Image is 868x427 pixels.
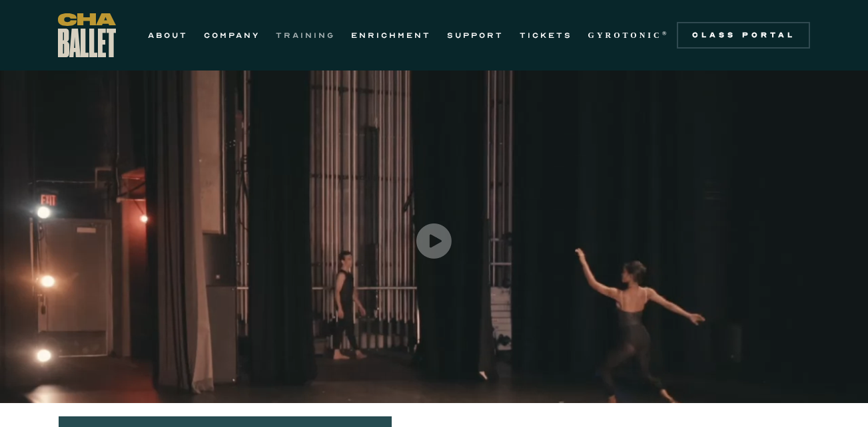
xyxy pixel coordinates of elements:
a: GYROTONIC® [588,27,669,43]
a: ENRICHMENT [351,27,431,43]
sup: ® [662,30,669,37]
strong: GYROTONIC [588,31,662,40]
a: COMPANY [204,27,260,43]
a: home [58,13,116,57]
a: TRAINING [276,27,335,43]
div: Class Portal [685,30,802,41]
a: TICKETS [520,27,572,43]
a: Class Portal [677,22,810,49]
a: SUPPORT [447,27,504,43]
a: ABOUT [148,27,188,43]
